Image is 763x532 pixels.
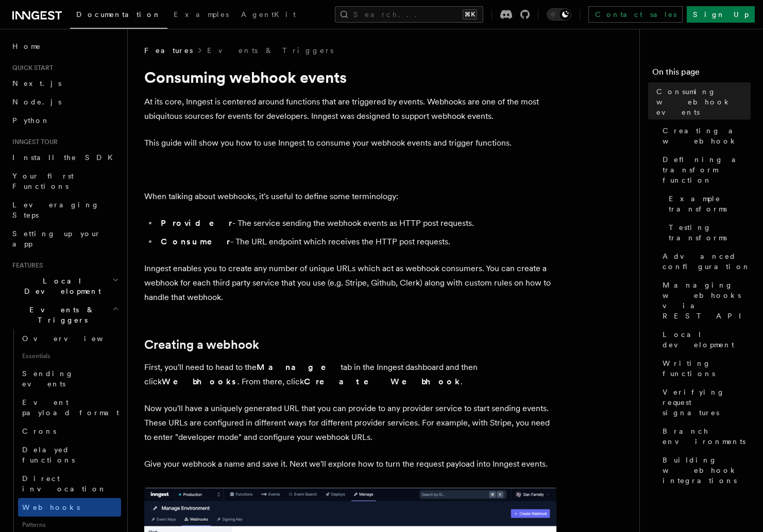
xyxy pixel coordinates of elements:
span: Branch environments [663,426,751,447]
span: Features [8,261,43,270]
a: Crons [18,422,121,440]
a: Python [8,111,121,130]
span: Building webhook integrations [663,455,751,486]
span: Crons [22,427,56,435]
a: Advanced configuration [658,247,751,276]
a: Examples [167,3,235,28]
a: Leveraging Steps [8,196,121,224]
span: Events & Triggers [8,305,112,325]
span: Advanced configuration [663,251,751,272]
span: Inngest tour [8,138,58,146]
p: This guide will show you how to use Inngest to consume your webhook events and trigger functions. [144,136,556,150]
span: Managing webhooks via REST API [663,280,751,321]
span: Quick start [8,64,53,72]
button: Search...⌘K [335,6,483,23]
button: Events & Triggers [8,300,121,329]
span: Examples [174,10,229,19]
a: Next.js [8,74,121,93]
span: Python [12,116,50,125]
p: Now you'll have a uniquely generated URL that you can provide to any provider service to start se... [144,401,556,445]
a: Home [8,37,121,56]
a: Event payload format [18,393,121,422]
p: At its core, Inngest is centered around functions that are triggered by events. Webhooks are one ... [144,95,556,123]
span: Node.js [12,98,61,106]
a: Direct invocation [18,469,121,498]
span: Local development [663,329,751,350]
span: Leveraging Steps [12,201,99,219]
a: Overview [18,329,121,348]
span: Next.js [12,79,61,87]
a: Creating a webhook [144,338,259,352]
strong: Webhooks [162,377,238,386]
p: Give your webhook a name and save it. Next we'll explore how to turn the request payload into Inn... [144,457,556,471]
a: Your first Functions [8,167,121,196]
span: Creating a webhook [663,126,751,146]
li: - The URL endpoint which receives the HTTP post requests. [158,235,556,249]
span: Overview [22,334,128,343]
a: Sending events [18,364,121,393]
a: Events & Triggers [207,45,333,56]
strong: Manage [257,362,341,372]
h1: Consuming webhook events [144,68,556,86]
a: Install the SDK [8,148,121,167]
span: Local Development [8,276,112,296]
span: Writing functions [663,358,751,379]
a: Testing transforms [665,218,751,247]
span: Direct invocation [22,474,107,493]
a: Webhooks [18,498,121,517]
span: AgentKit [241,10,296,19]
span: Setting up your app [12,229,101,248]
a: Branch environments [658,422,751,451]
a: AgentKit [235,3,302,28]
a: Documentation [70,3,167,29]
strong: Create Webhook [304,377,461,386]
a: Defining a transform function [658,150,751,189]
a: Local development [658,325,751,354]
p: Inngest enables you to create any number of unique URLs which act as webhook consumers. You can c... [144,261,556,305]
span: Home [12,41,41,51]
span: Sending events [22,369,74,388]
span: Essentials [18,348,121,364]
span: Delayed functions [22,446,75,464]
span: Features [144,45,193,56]
li: - The service sending the webhook events as HTTP post requests. [158,216,556,230]
span: Example transforms [669,193,751,214]
span: Testing transforms [669,222,751,243]
span: Your first Functions [12,172,74,190]
span: Event payload format [22,398,119,417]
span: Consuming webhook events [656,86,751,117]
strong: Provider [161,218,232,228]
button: Toggle dark mode [547,8,571,21]
a: Node.js [8,93,121,111]
strong: Consumer [161,237,230,246]
p: First, you'll need to head to the tab in the Inngest dashboard and then click . From there, click . [144,360,556,389]
a: Building webhook integrations [658,451,751,490]
span: Verifying request signatures [663,387,751,418]
a: Consuming webhook events [652,82,751,121]
a: Setting up your app [8,224,121,253]
a: Creating a webhook [658,121,751,150]
button: Local Development [8,272,121,300]
span: Install the SDK [12,153,119,162]
a: Writing functions [658,354,751,383]
a: Verifying request signatures [658,383,751,422]
a: Example transforms [665,189,751,218]
a: Delayed functions [18,440,121,469]
span: Defining a transform function [663,154,751,185]
span: Webhooks [22,503,80,511]
kbd: ⌘K [463,9,477,20]
a: Managing webhooks via REST API [658,276,751,325]
a: Sign Up [687,6,755,23]
p: When talking about webhooks, it's useful to define some terminology: [144,189,556,204]
h4: On this page [652,66,751,82]
span: Documentation [76,10,161,19]
a: Contact sales [588,6,683,23]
